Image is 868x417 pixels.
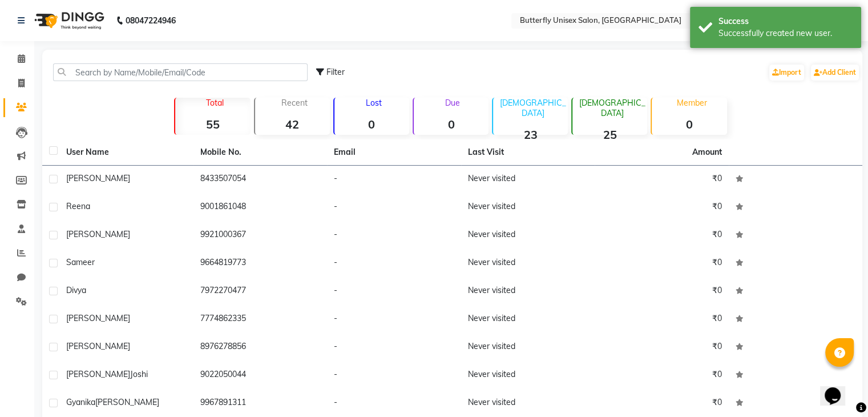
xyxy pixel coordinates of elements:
[326,67,345,77] span: Filter
[461,278,595,306] td: Never visited
[685,139,729,165] th: Amount
[327,194,461,222] td: -
[656,98,726,108] p: Member
[66,397,95,407] span: Gyanika
[66,257,95,267] span: sameer
[59,139,193,166] th: User Name
[820,371,857,406] iframe: chat widget
[193,166,328,194] td: 8433507054
[327,222,461,250] td: -
[339,98,409,108] p: Lost
[461,222,595,250] td: Never visited
[175,117,250,131] strong: 55
[193,222,328,250] td: 9921000367
[66,341,130,351] span: [PERSON_NAME]
[66,229,130,239] span: [PERSON_NAME]
[327,362,461,390] td: -
[461,334,595,362] td: Never visited
[327,166,461,194] td: -
[193,250,328,278] td: 9664819773
[498,98,568,118] p: [DEMOGRAPHIC_DATA]
[595,250,729,278] td: ₹0
[66,201,90,211] span: reena
[327,139,461,166] th: Email
[595,306,729,334] td: ₹0
[577,98,647,118] p: [DEMOGRAPHIC_DATA]
[493,127,568,142] strong: 23
[334,117,409,131] strong: 0
[414,117,488,131] strong: 0
[126,5,176,37] b: 08047224946
[769,65,804,81] a: Import
[53,63,308,81] input: Search by Name/Mobile/Email/Code
[811,65,859,81] a: Add Client
[595,362,729,390] td: ₹0
[595,222,729,250] td: ₹0
[130,369,148,379] span: joshi
[572,127,647,142] strong: 25
[193,334,328,362] td: 8976278856
[327,278,461,306] td: -
[461,194,595,222] td: Never visited
[461,139,595,166] th: Last Visit
[66,313,130,323] span: [PERSON_NAME]
[29,5,107,37] img: logo
[193,306,328,334] td: 7774862335
[718,27,853,39] div: Successfully created new user.
[461,306,595,334] td: Never visited
[66,173,130,183] span: [PERSON_NAME]
[327,250,461,278] td: -
[180,98,250,108] p: Total
[718,15,853,27] div: Success
[461,362,595,390] td: Never visited
[66,285,86,295] span: divya
[193,278,328,306] td: 7972270477
[255,117,330,131] strong: 42
[416,98,488,108] p: Due
[193,194,328,222] td: 9001861048
[595,334,729,362] td: ₹0
[595,278,729,306] td: ₹0
[193,362,328,390] td: 9022050044
[461,166,595,194] td: Never visited
[461,250,595,278] td: Never visited
[327,334,461,362] td: -
[327,306,461,334] td: -
[595,194,729,222] td: ₹0
[95,397,159,407] span: [PERSON_NAME]
[66,369,130,379] span: [PERSON_NAME]
[595,166,729,194] td: ₹0
[260,98,330,108] p: Recent
[652,117,726,131] strong: 0
[193,139,328,166] th: Mobile No.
